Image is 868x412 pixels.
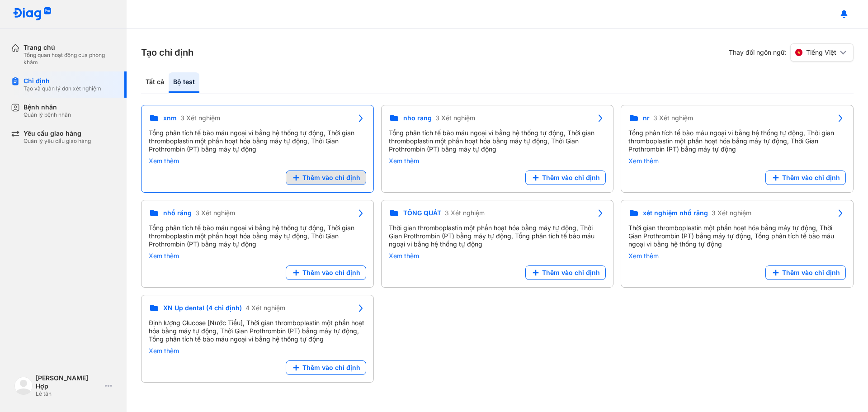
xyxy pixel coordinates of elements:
[542,269,600,277] span: Thêm vào chỉ định
[643,209,708,217] span: xét nghiệm nhổ răng
[163,114,177,122] span: xnm
[149,347,366,355] div: Xem thêm
[643,114,650,122] span: nr
[14,377,33,395] img: logo
[24,129,91,137] div: Yêu cầu giao hàng
[403,114,432,122] span: nho rang
[765,265,846,280] button: Thêm vào chỉ định
[782,174,840,182] span: Thêm vào chỉ định
[302,364,360,372] span: Thêm vào chỉ định
[24,85,101,92] div: Tạo và quản lý đơn xét nghiệm
[245,304,285,312] span: 4 Xét nghiệm
[180,114,220,122] span: 3 Xét nghiệm
[24,52,116,66] div: Tổng quan hoạt động của phòng khám
[149,129,366,153] div: Tổng phân tích tế bào máu ngoại vi bằng hệ thống tự động, Thời gian thromboplastin một phần hoạt ...
[24,77,101,85] div: Chỉ định
[286,360,366,375] button: Thêm vào chỉ định
[729,43,854,62] div: Thay đổi ngôn ngữ:
[24,111,71,118] div: Quản lý bệnh nhân
[286,170,366,185] button: Thêm vào chỉ định
[36,374,101,390] div: [PERSON_NAME] Hợp
[389,129,606,153] div: Tổng phân tích tế bào máu ngoại vi bằng hệ thống tự động, Thời gian thromboplastin một phần hoạt ...
[389,252,606,260] div: Xem thêm
[542,174,600,182] span: Thêm vào chỉ định
[389,157,606,165] div: Xem thêm
[403,209,441,217] span: TỔNG QUÁT
[653,114,693,122] span: 3 Xét nghiệm
[712,209,751,217] span: 3 Xét nghiệm
[445,209,485,217] span: 3 Xét nghiệm
[525,170,606,185] button: Thêm vào chỉ định
[389,224,606,248] div: Thời gian thromboplastin một phần hoạt hóa bằng máy tự động, Thời Gian Prothrombin (PT) bằng máy ...
[24,103,71,111] div: Bệnh nhân
[149,224,366,248] div: Tổng phân tích tế bào máu ngoại vi bằng hệ thống tự động, Thời gian thromboplastin một phần hoạt ...
[628,129,846,153] div: Tổng phân tích tế bào máu ngoại vi bằng hệ thống tự động, Thời gian thromboplastin một phần hoạt ...
[163,304,242,312] span: XN Up dental (4 chỉ định)
[149,319,366,343] div: Định lượng Glucose [Nước Tiểu], Thời gian thromboplastin một phần hoạt hóa bằng máy tự động, Thời...
[163,209,192,217] span: nhổ răng
[169,72,199,93] div: Bộ test
[36,390,101,398] div: Lễ tân
[141,72,169,93] div: Tất cả
[525,265,606,280] button: Thêm vào chỉ định
[435,114,475,122] span: 3 Xét nghiệm
[286,265,366,280] button: Thêm vào chỉ định
[628,157,846,165] div: Xem thêm
[302,174,360,182] span: Thêm vào chỉ định
[765,170,846,185] button: Thêm vào chỉ định
[628,224,846,248] div: Thời gian thromboplastin một phần hoạt hóa bằng máy tự động, Thời Gian Prothrombin (PT) bằng máy ...
[24,137,91,145] div: Quản lý yêu cầu giao hàng
[13,7,52,21] img: logo
[782,269,840,277] span: Thêm vào chỉ định
[24,43,116,52] div: Trang chủ
[628,252,846,260] div: Xem thêm
[302,269,360,277] span: Thêm vào chỉ định
[149,157,366,165] div: Xem thêm
[195,209,235,217] span: 3 Xét nghiệm
[141,46,193,59] h3: Tạo chỉ định
[149,252,366,260] div: Xem thêm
